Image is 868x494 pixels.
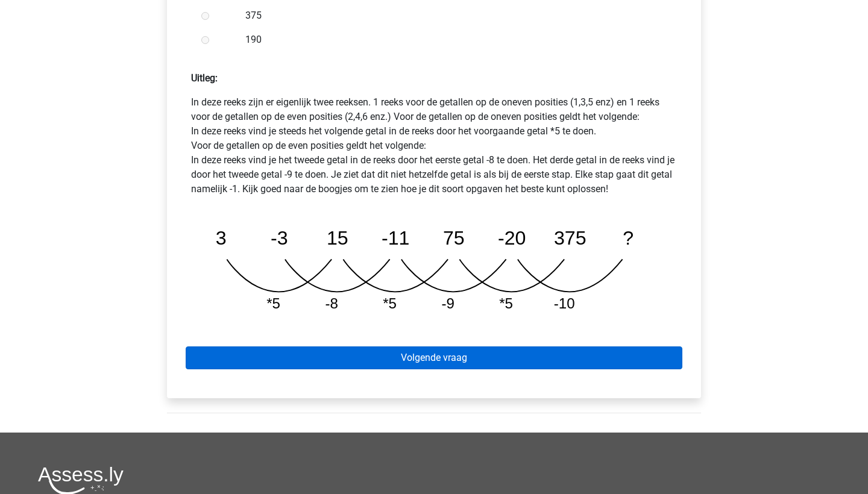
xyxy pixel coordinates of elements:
p: In deze reeks zijn er eigenlijk twee reeksen. 1 reeks voor de getallen op de oneven posities (1,3... [191,95,677,196]
tspan: -3 [271,227,288,249]
tspan: 3 [216,227,227,249]
tspan: -11 [382,227,410,249]
tspan: 75 [444,227,465,249]
label: 190 [245,33,662,47]
tspan: -8 [325,295,339,311]
tspan: -10 [555,295,576,311]
tspan: -20 [498,227,527,249]
tspan: 15 [327,227,348,249]
tspan: ? [624,227,635,249]
a: Volgende vraag [186,346,682,369]
strong: Uitleg: [191,72,218,84]
label: 375 [245,8,662,23]
tspan: -9 [442,295,455,311]
tspan: 375 [555,227,587,249]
